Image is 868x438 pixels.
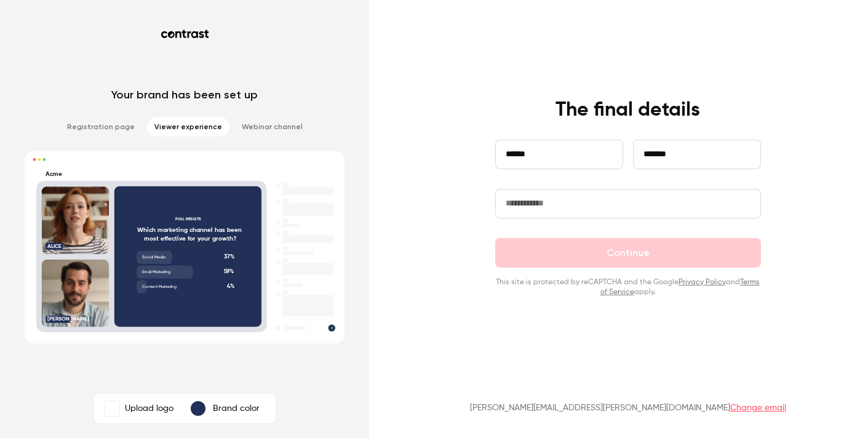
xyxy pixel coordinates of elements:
a: Terms of Service [600,279,760,296]
li: Registration page [60,117,142,137]
img: Acme [105,401,119,416]
p: Your brand has been set up [111,87,258,102]
label: AcmeUpload logo [97,396,181,421]
button: Brand color [181,396,273,421]
p: [PERSON_NAME][EMAIL_ADDRESS][PERSON_NAME][DOMAIN_NAME] [470,402,786,414]
h4: The final details [555,98,700,122]
a: Change email [730,404,786,412]
p: This site is protected by reCAPTCHA and the Google and apply. [495,277,761,297]
a: Privacy Policy [679,279,726,286]
p: Brand color [213,402,260,415]
li: Webinar channel [234,117,310,137]
li: Viewer experience [147,117,229,137]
